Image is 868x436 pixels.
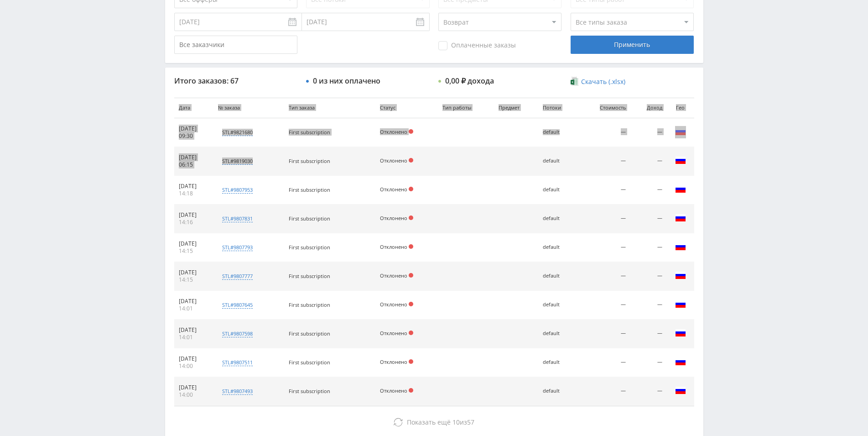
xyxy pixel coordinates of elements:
button: Показать ещё 10из57 [174,413,694,431]
div: stl#9807493 [222,388,253,395]
div: default [543,359,574,365]
div: 14:00 [179,391,209,399]
img: xlsx [571,77,578,86]
th: Доход [630,98,667,118]
span: Отклонен [409,215,413,220]
span: Отклонено [380,330,407,336]
div: default [543,158,574,164]
div: 14:18 [179,190,209,197]
span: Отклонено [380,301,407,308]
div: stl#9807598 [222,330,253,337]
span: Отклонен [409,359,413,364]
td: — [630,348,667,377]
div: Итого заказов: 67 [174,77,297,85]
div: [DATE] [179,355,209,362]
span: Скачать (.xlsx) [581,78,625,85]
th: Дата [174,98,214,118]
td: — [578,118,630,147]
span: Отклонен [409,273,413,278]
div: [DATE] [179,298,209,305]
div: 14:00 [179,362,209,370]
span: Отклонен [409,187,413,191]
span: Отклонен [409,129,413,134]
div: default [543,244,574,250]
span: Отклонено [380,215,407,221]
div: stl#9807777 [222,273,253,280]
div: stl#9807645 [222,301,253,309]
img: rus.png [675,299,686,310]
div: 0,00 ₽ дохода [445,77,494,85]
th: Стоимость [578,98,630,118]
div: stl#9807831 [222,215,253,222]
input: Все заказчики [174,36,297,54]
span: First subscription [289,244,330,251]
td: — [578,377,630,406]
td: — [578,262,630,291]
div: 14:15 [179,247,209,255]
span: Отклонено [380,243,407,250]
span: 10 [452,418,460,426]
div: default [543,187,574,193]
td: — [578,233,630,262]
img: rus.png [675,241,686,252]
td: — [578,147,630,176]
td: — [578,205,630,233]
td: — [630,176,667,205]
div: stl#9807511 [222,359,253,366]
td: — [578,348,630,377]
th: Тип работы [438,98,494,118]
img: rus.png [675,270,686,281]
div: default [543,273,574,279]
td: — [630,320,667,348]
div: default [543,215,574,221]
div: 0 из них оплачено [313,77,380,85]
td: — [630,233,667,262]
span: Отклонено [380,157,407,164]
div: [DATE] [179,211,209,219]
span: Отклонено [380,358,407,365]
span: Оплаченные заказы [438,41,516,50]
span: First subscription [289,301,330,308]
div: stl#9821680 [222,129,253,136]
div: default [543,302,574,308]
img: rus.png [675,385,686,396]
th: Тип заказа [284,98,375,118]
span: First subscription [289,186,330,193]
span: Отклонено [380,272,407,279]
td: — [578,176,630,205]
span: Отклонен [409,302,413,306]
div: [DATE] [179,154,209,161]
img: rus.png [675,356,686,367]
div: [DATE] [179,240,209,247]
div: stl#9807953 [222,186,253,194]
td: — [630,205,667,233]
div: stl#9807793 [222,244,253,251]
th: Потоки [538,98,578,118]
img: rus.png [675,327,686,338]
img: rus.png [675,212,686,223]
span: Показать ещё [407,418,451,426]
span: First subscription [289,158,330,164]
span: из [407,418,474,426]
div: default [543,388,574,394]
a: Скачать (.xlsx) [571,77,625,86]
th: Гео [667,98,694,118]
div: 06:15 [179,161,209,168]
span: First subscription [289,129,330,136]
td: — [578,291,630,320]
div: 09:30 [179,132,209,140]
span: Отклонено [380,186,407,193]
div: 14:01 [179,334,209,341]
span: First subscription [289,273,330,279]
span: 57 [467,418,474,426]
div: [DATE] [179,125,209,132]
td: — [630,262,667,291]
span: Отклонен [409,158,413,163]
td: — [578,320,630,348]
span: First subscription [289,388,330,394]
div: [DATE] [179,326,209,334]
span: Отклонено [380,128,407,135]
span: Отклонено [380,387,407,394]
div: stl#9819030 [222,158,253,165]
div: 14:16 [179,219,209,226]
